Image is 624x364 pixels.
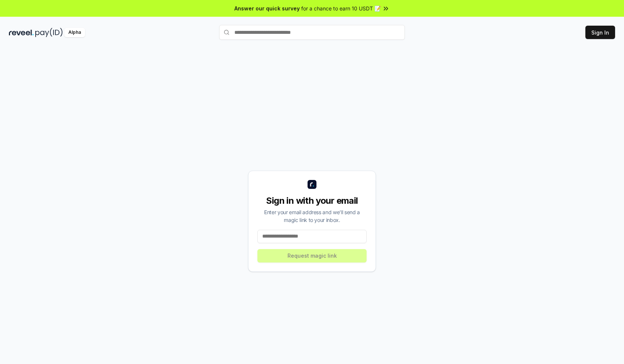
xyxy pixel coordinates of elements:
[64,28,85,37] div: Alpha
[234,4,300,12] span: Answer our quick survey
[308,180,316,189] img: logo_small
[35,28,63,37] img: pay_id
[257,195,367,207] div: Sign in with your email
[9,28,34,37] img: reveel_dark
[585,26,615,39] button: Sign In
[301,4,381,12] span: for a chance to earn 10 USDT 📝
[257,208,367,224] div: Enter your email address and we’ll send a magic link to your inbox.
